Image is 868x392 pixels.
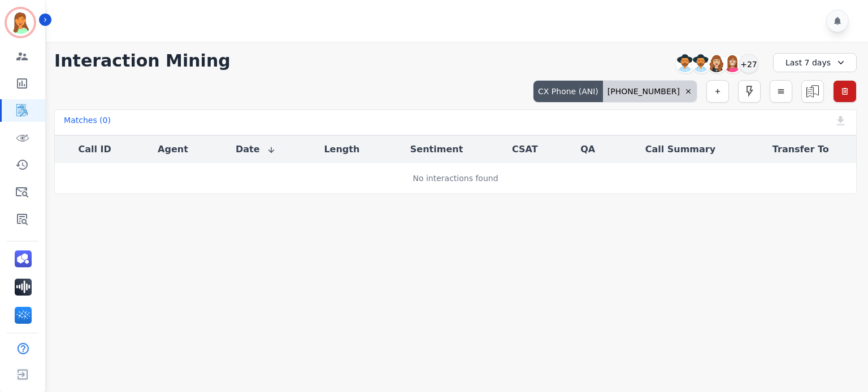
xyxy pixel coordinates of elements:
[324,143,359,156] button: Length
[79,143,111,156] button: Call ID
[54,51,231,71] h1: Interaction Mining
[603,81,697,102] div: [PHONE_NUMBER]
[158,143,188,156] button: Agent
[413,173,498,184] div: No interactions found
[64,114,111,130] div: Matches ( 0 )
[739,54,758,73] div: +27
[580,143,595,156] button: QA
[236,143,276,156] button: Date
[772,143,829,156] button: Transfer To
[7,9,34,36] img: Bordered avatar
[645,143,715,156] button: Call Summary
[773,53,857,72] div: Last 7 days
[410,143,463,156] button: Sentiment
[533,81,603,102] div: CX Phone (ANI)
[512,143,538,156] button: CSAT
